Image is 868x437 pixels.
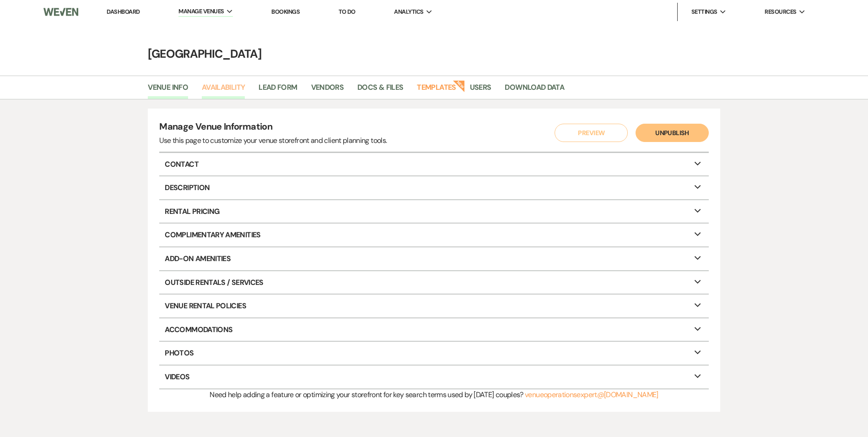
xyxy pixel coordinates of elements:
[159,153,708,176] p: Contact
[505,82,564,99] a: Download Data
[636,124,709,142] button: Unpublish
[159,295,708,317] p: Venue Rental Policies
[553,124,626,142] a: Preview
[691,7,717,16] span: Settings
[159,271,708,294] p: Outside Rentals / Services
[159,120,387,135] h4: Manage Venue Information
[159,176,708,199] p: Description
[357,82,403,99] a: Docs & Files
[159,318,708,341] p: Accommodations
[259,82,297,99] a: Lead Form
[555,124,628,142] button: Preview
[159,135,387,146] div: Use this page to customize your venue storefront and client planning tools.
[470,82,491,99] a: Users
[339,8,356,16] a: To Do
[159,200,708,223] p: Rental Pricing
[417,82,456,99] a: Templates
[107,8,140,16] a: Dashboard
[105,46,764,62] h4: [GEOGRAPHIC_DATA]
[178,7,224,16] span: Manage Venues
[202,82,245,99] a: Availability
[159,224,708,246] p: Complimentary Amenities
[210,390,523,399] span: Need help adding a feature or optimizing your storefront for key search terms used by [DATE] coup...
[159,366,708,388] p: Videos
[43,2,78,22] img: Weven Logo
[148,82,188,99] a: Venue Info
[159,342,708,365] p: Photos
[311,82,344,99] a: Vendors
[765,7,796,16] span: Resources
[453,79,465,92] strong: New
[394,7,423,16] span: Analytics
[159,247,708,270] p: Add-On Amenities
[271,8,300,16] a: Bookings
[525,390,658,399] a: venueoperationsexpert@[DOMAIN_NAME]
